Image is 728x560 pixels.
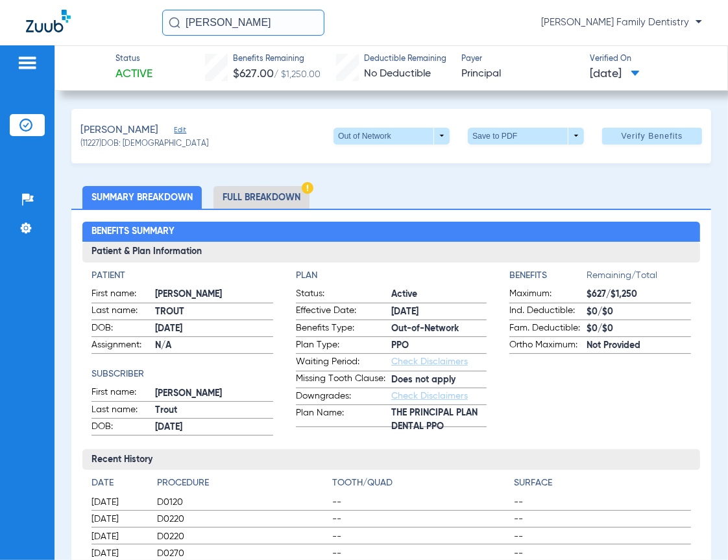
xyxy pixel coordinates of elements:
[509,287,587,303] span: Maximum:
[590,54,707,65] span: Verified On
[91,496,146,509] span: [DATE]
[169,17,180,29] img: Search Icon
[332,476,509,490] h4: Tooth/Quad
[155,387,273,401] span: [PERSON_NAME]
[302,182,313,194] img: Hazard
[509,338,587,354] span: Ortho Maximum:
[514,496,691,509] span: --
[233,54,321,65] span: Benefits Remaining
[514,530,691,543] span: --
[587,339,691,353] span: Not Provided
[509,269,587,287] app-breakdown-title: Benefits
[157,496,328,509] span: D0120
[391,373,487,387] span: Does not apply
[334,128,450,145] button: Out of Network
[91,338,155,354] span: Assignment:
[115,66,152,82] span: Active
[332,513,509,526] span: --
[461,66,579,82] span: Principal
[332,530,509,543] span: --
[213,186,309,209] li: Full Breakdown
[155,322,273,336] span: [DATE]
[296,269,487,283] h4: Plan
[509,304,587,320] span: Ind. Deductible:
[174,126,186,138] span: Edit
[514,476,691,495] app-breakdown-title: Surface
[115,54,152,65] span: Status
[162,10,324,36] input: Search for patients
[541,16,702,29] span: [PERSON_NAME] Family Dentistry
[233,68,274,80] span: $627.00
[296,338,391,354] span: Plan Type:
[157,476,328,495] app-breakdown-title: Procedure
[296,321,391,337] span: Benefits Type:
[91,287,155,303] span: First name:
[622,131,683,141] span: Verify Benefits
[468,128,584,145] button: Save to PDF
[157,513,328,526] span: D0220
[155,288,273,301] span: [PERSON_NAME]
[590,66,640,82] span: [DATE]
[91,367,273,381] h4: Subscriber
[364,54,446,65] span: Deductible Remaining
[509,321,587,337] span: Fam. Deductible:
[391,322,487,336] span: Out-of-Network
[514,476,691,490] h4: Surface
[391,357,468,366] a: Check Disclaimers
[157,530,328,543] span: D0220
[514,547,691,560] span: --
[391,339,487,353] span: PPO
[91,386,155,401] span: First name:
[332,476,509,495] app-breakdown-title: Tooth/Quad
[91,321,155,337] span: DOB:
[80,122,158,139] span: [PERSON_NAME]
[155,421,273,434] span: [DATE]
[26,10,71,32] img: Zuub Logo
[91,269,273,283] h4: Patient
[461,54,579,65] span: Payer
[80,139,208,150] span: (11227) DOB: [DEMOGRAPHIC_DATA]
[663,498,728,560] iframe: Chat Widget
[391,305,487,319] span: [DATE]
[296,390,391,405] span: Downgrades:
[391,391,468,401] a: Check Disclaimers
[332,547,509,560] span: --
[91,420,155,436] span: DOB:
[157,476,328,490] h4: Procedure
[587,305,691,319] span: $0/$0
[91,530,146,543] span: [DATE]
[91,476,146,495] app-breakdown-title: Date
[274,70,321,79] span: / $1,250.00
[391,413,487,426] span: THE PRINCIPAL PLAN DENTAL PPO
[509,269,587,283] h4: Benefits
[91,513,146,526] span: [DATE]
[157,547,328,560] span: D0270
[82,242,699,262] h3: Patient & Plan Information
[82,222,699,242] h2: Benefits Summary
[296,372,391,388] span: Missing Tooth Clause:
[296,406,391,427] span: Plan Name:
[296,304,391,320] span: Effective Date:
[602,128,702,145] button: Verify Benefits
[587,322,691,336] span: $0/$0
[82,449,699,470] h3: Recent History
[514,513,691,526] span: --
[91,403,155,419] span: Last name:
[17,55,38,71] img: hamburger-icon
[364,69,431,79] span: No Deductible
[155,339,273,353] span: N/A
[391,288,487,301] span: Active
[155,305,273,319] span: TROUT
[587,269,691,287] span: Remaining/Total
[332,496,509,509] span: --
[155,404,273,417] span: Trout
[91,547,146,560] span: [DATE]
[296,355,391,371] span: Waiting Period:
[82,186,202,209] li: Summary Breakdown
[587,288,691,301] span: $627/$1,250
[91,304,155,320] span: Last name:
